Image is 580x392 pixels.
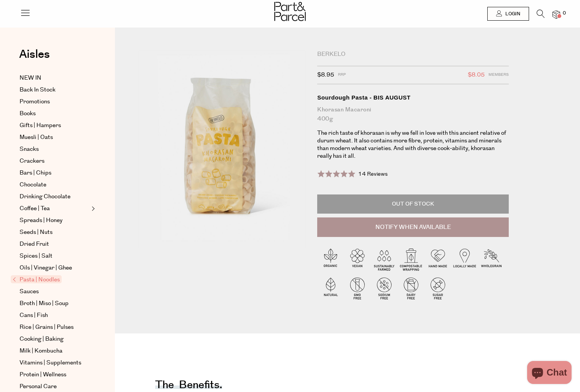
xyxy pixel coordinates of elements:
a: Coffee | Tea [20,204,89,213]
a: Cans | Fish [20,311,89,320]
a: Muesli | Oats [20,133,89,142]
a: Protein | Wellness [20,370,89,379]
span: Chocolate [20,180,46,189]
button: Expand/Collapse Coffee | Tea [90,204,95,213]
span: Aisles [19,46,50,63]
span: Coffee | Tea [20,204,50,213]
a: Vitamins | Supplements [20,358,89,367]
a: Personal Care [20,382,89,391]
span: Books [20,109,36,118]
span: Snacks [20,145,39,154]
span: Gifts | Hampers [20,121,61,130]
a: Bars | Chips [20,168,89,178]
a: 0 [552,10,560,18]
inbox-online-store-chat: Shopify online store chat [525,361,574,386]
a: Rice | Grains | Pulses [20,323,89,332]
img: P_P-ICONS-Live_Bec_V11_Sustainable_Farmed.svg [371,246,398,273]
span: Vitamins | Supplements [20,358,81,367]
p: Out of Stock [317,194,509,214]
img: P_P-ICONS-Live_Bec_V11_Compostable_Wrapping.svg [398,246,424,273]
div: Berkelo [317,51,509,58]
span: 0 [561,10,568,17]
a: Chocolate [20,180,89,189]
span: NEW IN [20,73,41,83]
button: Notify When Available [317,217,509,237]
img: P_P-ICONS-Live_Bec_V11_GMO_Free.svg [344,275,371,302]
a: Crackers [20,157,89,166]
a: Promotions [20,97,89,106]
span: RRP [338,70,346,80]
span: Bars | Chips [20,168,51,178]
a: Seeds | Nuts [20,228,89,237]
span: 14 Reviews [358,170,388,178]
span: Cans | Fish [20,311,48,320]
img: P_P-ICONS-Live_Bec_V11_Sugar_Free.svg [424,275,451,302]
a: Snacks [20,145,89,154]
img: P_P-ICONS-Live_Bec_V11_Handmade.svg [424,246,451,273]
a: Sauces [20,287,89,296]
span: Dried Fruit [20,240,49,249]
a: Broth | Miso | Soup [20,299,89,308]
a: Cooking | Baking [20,335,89,344]
a: Oils | Vinegar | Ghee [20,263,89,273]
span: Milk | Kombucha [20,346,62,356]
span: Cooking | Baking [20,335,64,344]
img: Part&Parcel [274,2,306,21]
span: Promotions [20,97,50,106]
span: Members [488,70,509,80]
div: Khorasan Macaroni 400g [317,105,509,124]
a: Login [487,7,529,21]
span: $8.95 [317,70,334,80]
span: $8.05 [468,70,485,80]
img: Sourdough Pasta - BIS AUGUST [138,51,306,248]
img: P_P-ICONS-Live_Bec_V11_Vegan.svg [344,246,371,273]
p: The rich taste of khorasan is why we fell in love with this ancient relative of durum wheat. It a... [317,129,509,160]
a: Milk | Kombucha [20,346,89,356]
img: P_P-ICONS-Live_Bec_V11_Locally_Made_2.svg [451,246,478,273]
span: Broth | Miso | Soup [20,299,69,308]
span: Back In Stock [20,85,56,95]
a: Spices | Salt [20,252,89,261]
span: Spreads | Honey [20,216,62,225]
a: Gifts | Hampers [20,121,89,130]
span: Spices | Salt [20,252,52,261]
img: P_P-ICONS-Live_Bec_V11_Organic.svg [317,246,344,273]
span: Login [503,11,520,17]
span: Personal Care [20,382,57,391]
img: P_P-ICONS-Live_Bec_V11_Dairy_Free.svg [398,275,424,302]
span: Rice | Grains | Pulses [20,323,74,332]
span: Protein | Wellness [20,370,66,379]
span: Crackers [20,157,44,166]
span: Muesli | Oats [20,133,53,142]
span: Drinking Chocolate [20,192,70,201]
a: Spreads | Honey [20,216,89,225]
span: Seeds | Nuts [20,228,52,237]
img: P_P-ICONS-Live_Bec_V11_Wholegrain.svg [478,246,505,273]
a: Back In Stock [20,85,89,95]
a: Aisles [19,49,50,68]
a: Books [20,109,89,118]
span: Pasta | Noodles [11,275,62,283]
h4: The benefits. [155,384,222,389]
a: Dried Fruit [20,240,89,249]
img: P_P-ICONS-Live_Bec_V11_Sodium_Free.svg [371,275,398,302]
div: Sourdough Pasta - BIS AUGUST [317,94,509,101]
a: Pasta | Noodles [13,275,89,284]
a: Drinking Chocolate [20,192,89,201]
a: NEW IN [20,73,89,83]
img: P_P-ICONS-Live_Bec_V11_Natural.svg [317,275,344,302]
span: Sauces [20,287,39,296]
span: Oils | Vinegar | Ghee [20,263,72,273]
